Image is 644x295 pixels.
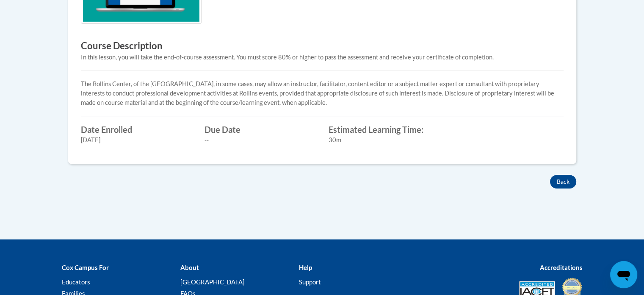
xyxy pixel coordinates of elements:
b: About [180,264,199,271]
p: The Rollins Center, of the [GEOGRAPHIC_DATA], in some cases, may allow an instructor, facilitator... [81,79,564,107]
label: Estimated Learning Time: [329,125,440,134]
button: Back [550,175,576,188]
a: [GEOGRAPHIC_DATA] [180,278,244,286]
label: Due Date [205,125,316,134]
a: Support [299,278,321,286]
div: -- [205,135,316,145]
div: [DATE] [81,135,192,145]
b: Accreditations [540,264,583,271]
a: Educators [62,278,90,286]
label: Date Enrolled [81,125,192,134]
b: Help [299,264,312,271]
h3: Course Description [81,39,564,53]
div: 30m [329,135,440,145]
iframe: Button to launch messaging window [610,261,637,288]
div: In this lesson, you will take the end-of-course assessment. You must score 80% or higher to pass ... [81,53,564,62]
b: Cox Campus For [62,264,109,271]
